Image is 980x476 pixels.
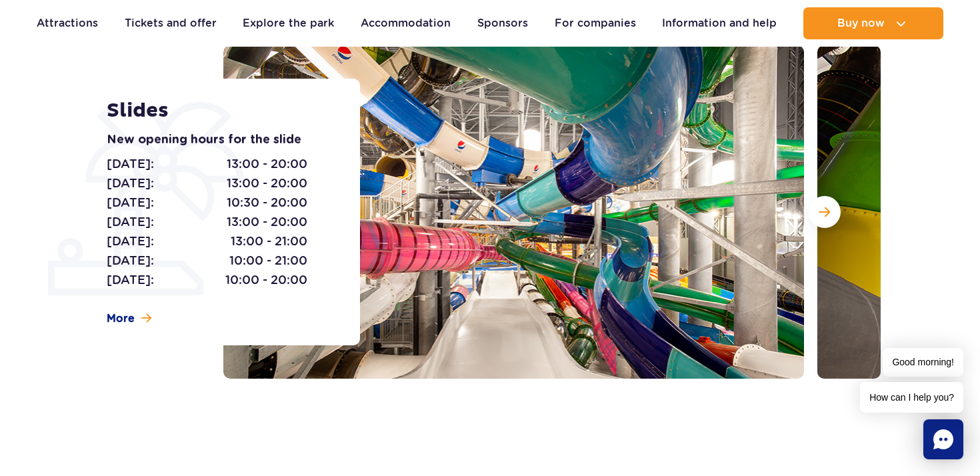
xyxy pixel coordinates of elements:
button: Buy now [803,7,943,39]
a: Explore the park [243,7,334,39]
a: Attractions [37,7,98,39]
font: 10:00 - 20:00 [225,273,307,287]
div: Chat [923,419,963,459]
font: Sponsors [477,17,528,29]
font: [DATE]: [107,176,154,190]
a: Tickets and offer [125,7,217,39]
font: 13:00 - 21:00 [231,234,307,248]
font: [DATE]: [107,234,154,248]
button: Next slide [809,196,841,228]
font: 10:30 - 20:00 [227,195,307,209]
font: [DATE]: [107,195,154,209]
font: Tickets and offer [125,17,217,29]
a: Sponsors [477,7,528,39]
font: 10:00 - 21:00 [229,253,307,267]
font: [DATE]: [107,157,154,171]
font: [DATE]: [107,253,154,267]
a: Accommodation [361,7,451,39]
font: Good morning! [892,357,954,367]
font: Accommodation [361,17,451,29]
font: For companies [555,17,636,29]
font: Slides [107,98,169,123]
font: [DATE]: [107,215,154,229]
a: More [107,311,151,326]
font: [DATE]: [107,273,154,287]
font: How can I help you? [869,392,954,403]
a: For companies [555,7,636,39]
font: New opening hours for the slide [107,134,301,146]
font: Attractions [37,17,98,29]
font: Information and help [662,17,777,29]
font: 13:00 - 20:00 [227,157,307,171]
font: More [107,312,135,325]
font: Explore the park [243,17,334,29]
font: 13:00 - 20:00 [227,176,307,190]
font: 13:00 - 20:00 [227,215,307,229]
a: Information and help [662,7,777,39]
